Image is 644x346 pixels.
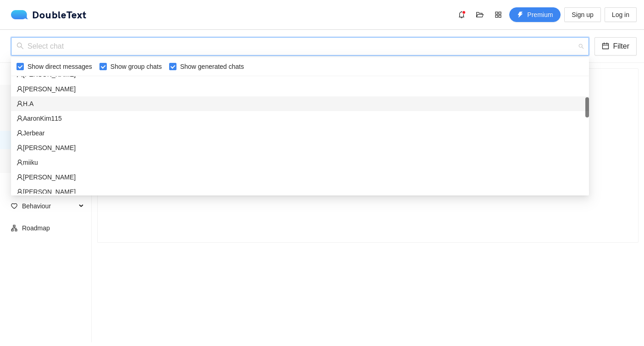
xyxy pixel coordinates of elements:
[176,61,248,72] span: Show generated chats
[11,140,589,155] div: Kentaro Matsuya
[564,7,600,22] button: Sign up
[17,99,583,109] div: H.A
[17,145,23,151] span: user
[602,42,609,51] span: calendar
[11,10,32,19] img: logo
[605,7,637,22] button: Log in
[11,10,87,19] div: DoubleText
[509,7,561,22] button: thunderboltPremium
[517,11,523,19] span: thunderbolt
[613,40,629,52] span: Filter
[296,56,316,82] div: 👆
[11,184,589,199] div: Aiden Huang
[11,155,589,170] div: miiku
[17,115,23,122] span: user
[454,7,469,22] button: bell
[527,10,553,20] span: Premium
[17,128,583,138] div: Jerbear
[11,111,589,126] div: AaronKim115
[17,86,23,92] span: user
[11,126,589,140] div: Jerbear
[11,225,17,231] span: apartment
[11,96,589,111] div: H.A
[11,203,17,209] span: heart
[17,174,23,180] span: user
[11,170,589,184] div: Sky Li
[11,82,589,96] div: connie
[17,143,583,153] div: [PERSON_NAME]
[17,172,583,182] div: [PERSON_NAME]
[491,11,505,18] span: appstore
[17,84,583,94] div: [PERSON_NAME]
[17,113,583,123] div: AaronKim115
[594,37,637,56] button: calendarFilter
[17,130,23,136] span: user
[473,7,487,22] button: folder-open
[11,10,87,19] a: logoDoubleText
[24,61,96,72] span: Show direct messages
[572,10,593,20] span: Sign up
[22,197,76,215] span: Behaviour
[107,61,165,72] span: Show group chats
[491,7,506,22] button: appstore
[455,11,468,18] span: bell
[22,219,84,237] span: Roadmap
[17,189,23,195] span: user
[612,10,629,20] span: Log in
[17,100,23,107] span: user
[17,157,583,167] div: miiku
[17,187,583,197] div: [PERSON_NAME]
[17,159,23,166] span: user
[473,11,487,18] span: folder-open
